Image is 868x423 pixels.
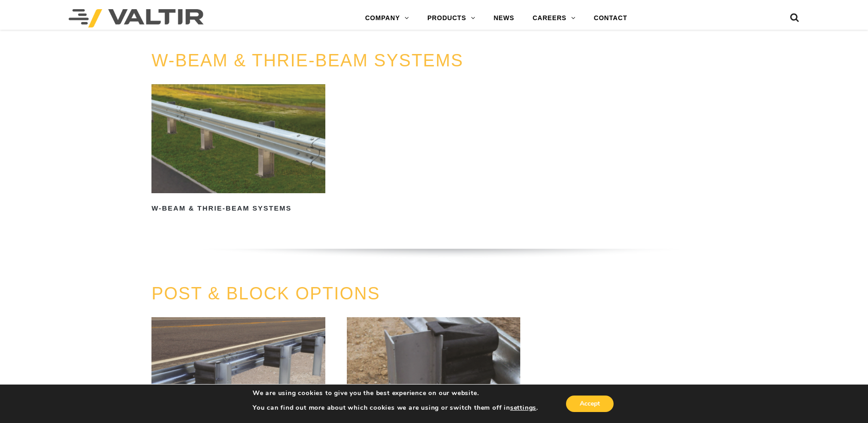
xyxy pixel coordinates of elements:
a: CAREERS [523,9,585,27]
p: We are using cookies to give you the best experience on our website. [253,389,538,397]
a: CONTACT [585,9,636,27]
p: You can find out more about which cookies we are using or switch them off in . [253,404,538,412]
a: PRODUCTS [418,9,485,27]
img: Valtir [69,9,204,27]
button: Accept [566,396,614,412]
a: W-BEAM & THRIE-BEAM SYSTEMS [151,51,464,70]
h2: W-Beam & Thrie-Beam Systems [151,201,325,216]
a: W-Beam & Thrie-Beam Systems [151,84,325,216]
a: NEWS [485,9,523,27]
button: settings [510,404,536,412]
a: POST & BLOCK OPTIONS [151,284,380,303]
a: COMPANY [356,9,418,27]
